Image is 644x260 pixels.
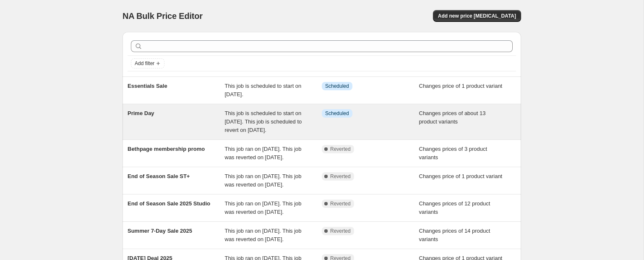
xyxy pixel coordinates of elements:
span: Changes price of 1 product variant [419,83,503,89]
span: Changes price of 1 product variant [419,173,503,179]
button: Add filter [131,58,164,68]
span: Changes prices of 14 product variants [419,228,490,242]
span: This job ran on [DATE]. This job was reverted on [DATE]. [225,146,302,160]
span: Reverted [330,173,351,180]
span: Summer 7-Day Sale 2025 [128,228,192,234]
span: Scheduled [325,110,349,117]
span: Add new price [MEDICAL_DATA] [438,13,516,19]
span: Changes prices of about 13 product variants [419,110,486,125]
span: Scheduled [325,83,349,89]
span: Changes prices of 3 product variants [419,146,488,160]
span: NA Bulk Price Editor [123,11,203,21]
span: Prime Day [128,110,154,116]
span: Reverted [330,200,351,207]
span: Reverted [330,146,351,152]
span: Bethpage membership promo [128,146,205,152]
span: End of Season Sale ST+ [128,173,190,179]
span: Reverted [330,228,351,234]
span: Essentials Sale [128,83,167,89]
button: Add new price [MEDICAL_DATA] [433,10,521,22]
span: End of Season Sale 2025 Studio [128,200,210,207]
span: This job is scheduled to start on [DATE]. This job is scheduled to revert on [DATE]. [225,110,302,133]
span: This job ran on [DATE]. This job was reverted on [DATE]. [225,200,302,215]
span: This job ran on [DATE]. This job was reverted on [DATE]. [225,173,302,188]
span: This job ran on [DATE]. This job was reverted on [DATE]. [225,228,302,242]
span: Changes prices of 12 product variants [419,200,490,215]
span: This job is scheduled to start on [DATE]. [225,83,302,97]
span: Add filter [135,60,154,67]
